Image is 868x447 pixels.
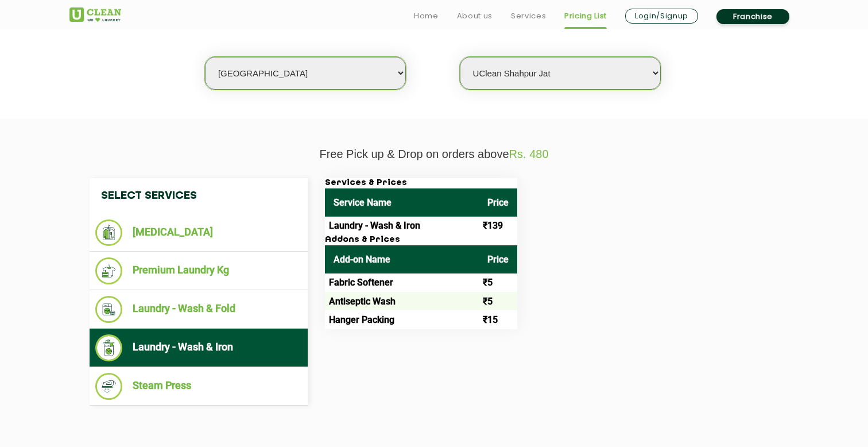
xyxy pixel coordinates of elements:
[509,148,549,160] span: Rs. 480
[511,9,546,23] a: Services
[95,257,302,284] li: Premium Laundry Kg
[457,9,493,23] a: About us
[95,373,122,400] img: Steam Press
[69,7,121,22] img: UClean Laundry and Dry Cleaning
[479,217,517,235] td: ₹139
[479,310,517,329] td: ₹15
[625,9,698,24] a: Login/Signup
[95,219,302,246] li: [MEDICAL_DATA]
[479,188,517,217] th: Price
[69,148,799,161] p: Free Pick up & Drop on orders above
[325,178,517,188] h3: Services & Prices
[325,217,479,235] td: Laundry - Wash & Iron
[95,219,122,246] img: Dry Cleaning
[95,296,302,323] li: Laundry - Wash & Fold
[479,245,517,273] th: Price
[325,188,479,217] th: Service Name
[95,257,122,284] img: Premium Laundry Kg
[95,296,122,323] img: Laundry - Wash & Fold
[479,273,517,292] td: ₹5
[325,310,479,329] td: Hanger Packing
[325,235,517,245] h3: Addons & Prices
[325,273,479,292] td: Fabric Softener
[479,292,517,310] td: ₹5
[95,373,302,400] li: Steam Press
[325,245,479,273] th: Add-on Name
[325,292,479,310] td: Antiseptic Wash
[95,334,122,361] img: Laundry - Wash & Iron
[95,334,302,361] li: Laundry - Wash & Iron
[716,9,789,24] a: Franchise
[564,9,607,23] a: Pricing List
[90,178,308,214] h4: Select Services
[414,9,439,23] a: Home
